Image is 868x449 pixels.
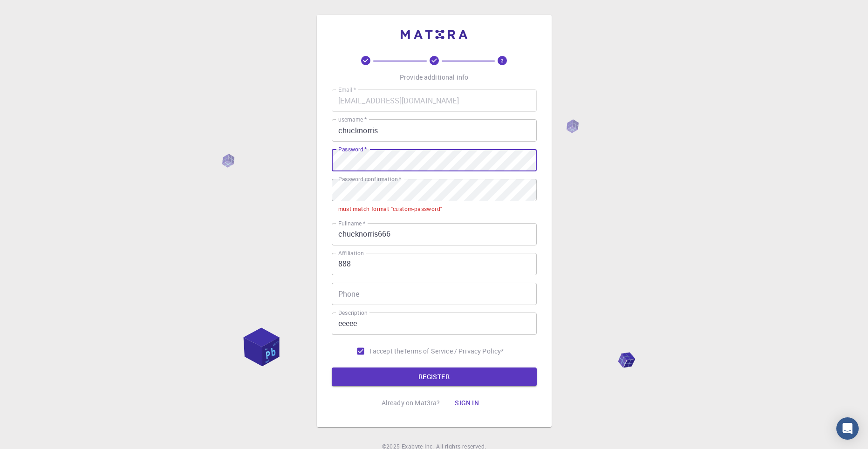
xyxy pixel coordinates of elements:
div: Open Intercom Messenger [836,417,859,440]
label: Affiliation [338,249,363,257]
text: 3 [501,57,504,64]
a: Terms of Service / Privacy Policy* [403,347,504,356]
button: Sign in [447,394,486,412]
span: I accept the [369,347,404,356]
p: Terms of Service / Privacy Policy * [403,347,504,356]
label: Password [338,145,367,153]
label: Email [338,86,356,94]
button: REGISTER [332,367,537,386]
p: Provide additional info [400,73,468,82]
label: Password confirmation [338,175,401,183]
label: Fullname [338,219,365,227]
label: Description [338,309,368,317]
p: Already on Mat3ra? [382,398,440,408]
label: username [338,116,367,123]
div: must match format "custom-password" [338,204,443,214]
